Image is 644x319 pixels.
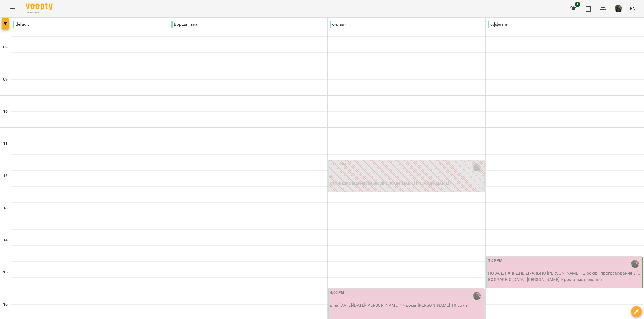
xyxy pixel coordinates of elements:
[330,161,346,167] label: 12:00 PM
[330,21,347,28] p: онлайн
[488,258,502,264] label: 3:00 PM
[488,270,641,283] p: НОВА ЦІНА ІНДИВІДУАЛЬНО - [PERSON_NAME] 12 років - програмування у [GEOGRAPHIC_DATA]. [PERSON_NAM...
[13,21,29,28] p: default
[575,2,580,7] span: 1
[631,260,639,268] img: Щербаков Максим
[473,163,481,171] img: Щербаков Максим
[3,269,8,275] h6: 15
[3,141,8,147] h6: 11
[171,21,198,28] p: Борщагівка
[3,109,8,115] h6: 10
[330,302,483,309] p: ціна [DATE]-[DATE] - [PERSON_NAME] 14 років [PERSON_NAME] 10 років
[26,3,53,10] img: Voopty Logo
[630,6,635,11] span: EN
[330,290,344,296] label: 4:00 PM
[6,2,19,15] button: Menu
[3,173,8,179] h6: 12
[330,180,483,186] p: стара ціна індівідуально (⁨[PERSON_NAME] [PERSON_NAME])
[3,77,8,82] h6: 09
[3,44,8,50] h6: 08
[3,205,8,211] h6: 13
[3,302,8,307] h6: 16
[26,11,53,14] span: For Business
[615,5,622,12] img: 33f9a82ed513007d0552af73e02aac8a.jpg
[628,3,638,13] button: EN
[473,292,481,300] img: Щербаков Максим
[488,21,508,28] p: оффлайн
[330,174,483,180] p: 0
[3,237,8,243] h6: 14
